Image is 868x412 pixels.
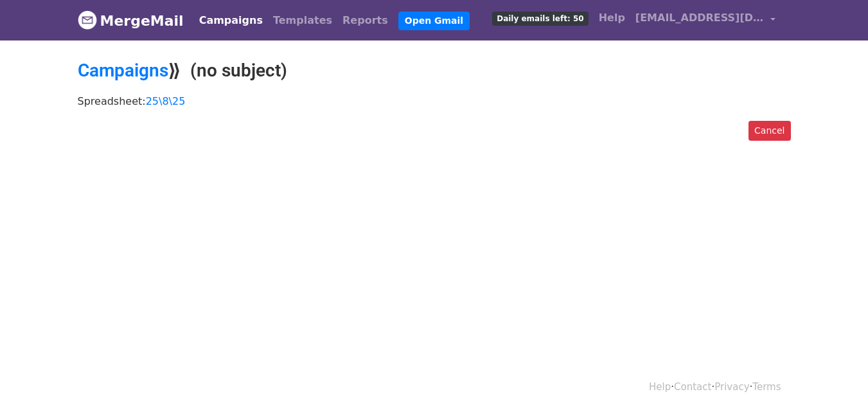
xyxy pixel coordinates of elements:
[594,5,630,31] a: Help
[714,381,749,393] a: Privacy
[78,10,97,30] img: MergeMail logo
[194,8,268,33] a: Campaigns
[146,95,186,107] a: 25\8\25
[337,8,393,33] a: Reports
[78,60,791,82] h2: ⟫ (no subject)
[649,381,671,393] a: Help
[674,381,711,393] a: Contact
[635,10,764,26] span: [EMAIL_ADDRESS][DOMAIN_NAME]
[78,7,184,34] a: MergeMail
[78,94,791,108] p: Spreadsheet:
[487,5,593,31] a: Daily emails left: 50
[268,8,337,33] a: Templates
[398,12,470,30] a: Open Gmail
[748,121,790,141] a: Cancel
[78,60,168,81] a: Campaigns
[630,5,781,35] a: [EMAIL_ADDRESS][DOMAIN_NAME]
[752,381,781,393] a: Terms
[492,12,588,26] span: Daily emails left: 50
